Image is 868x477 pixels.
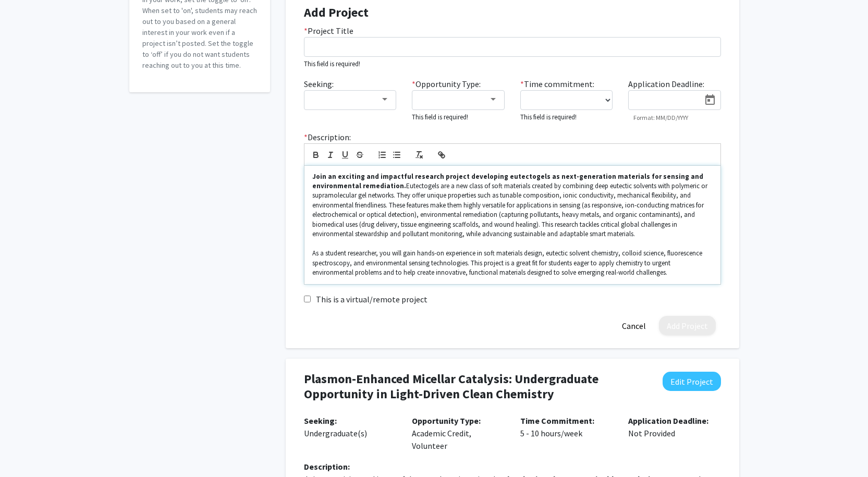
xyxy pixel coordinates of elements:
button: Open calendar [700,91,720,109]
p: Academic Credit, Volunteer [412,414,505,452]
b: Seeking: [304,415,337,426]
p: 5 - 10 hours/week [520,414,613,439]
button: Cancel [614,316,654,335]
b: Application Deadline: [628,415,708,426]
button: Edit Project [663,372,721,391]
b: Opportunity Type: [412,415,481,426]
iframe: Chat [8,430,44,469]
button: Add Project [659,316,716,335]
p: As a student researcher, you will gain hands-on experience in soft materials design, eutectic sol... [312,249,713,277]
p: Eutectogels are a new class of soft materials created by combining deep eutectic solvents with po... [312,172,713,239]
label: Opportunity Type: [412,78,481,90]
strong: Join an exciting and impactful research project developing eutectogels as next-generation materia... [312,172,705,190]
div: Description: [304,460,721,473]
label: Seeking: [304,78,334,90]
strong: Add Project [304,4,369,20]
h4: Plasmon-Enhanced Micellar Catalysis: Undergraduate Opportunity in Light-Driven Clean Chemistry [304,372,646,402]
b: Time Commitment: [520,415,594,426]
label: Description: [304,131,351,143]
small: This field is required! [412,113,468,121]
label: This is a virtual/remote project [316,293,427,305]
label: Application Deadline: [628,78,704,90]
mat-hint: Format: MM/DD/YYYY [633,114,688,121]
p: Undergraduate(s) [304,414,397,439]
small: This field is required! [304,59,360,68]
small: This field is required! [520,113,577,121]
label: Time commitment: [520,78,594,90]
p: Not Provided [628,414,721,439]
label: Project Title [304,25,353,37]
